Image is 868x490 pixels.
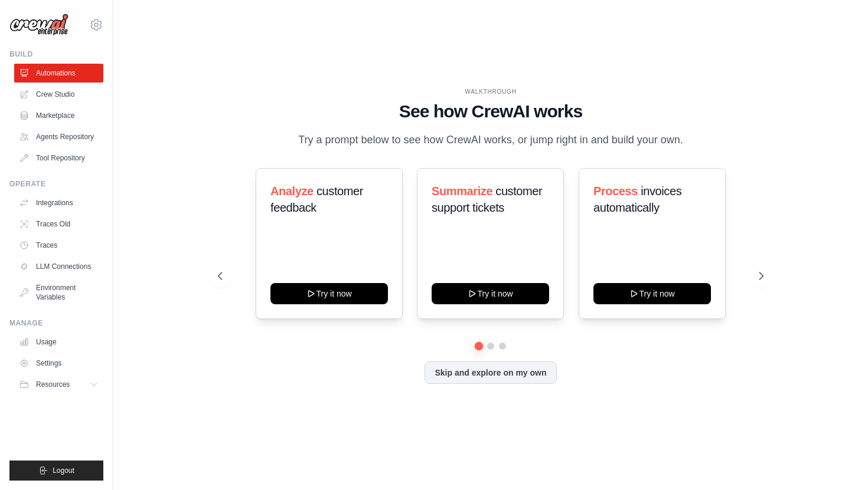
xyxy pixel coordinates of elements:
[270,283,388,304] button: Try it now
[9,461,103,481] button: Logout
[593,185,638,198] span: Process
[9,318,103,328] div: Manage
[270,185,363,214] span: customer feedback
[14,215,103,234] a: Traces Old
[14,257,103,276] a: LLM Connections
[593,185,681,214] span: invoices automatically
[270,185,314,198] span: Analyze
[809,433,868,490] iframe: Chat Widget
[218,101,763,122] h1: See how CrewAI works
[53,466,74,475] span: Logout
[14,127,103,146] a: Agents Repository
[593,283,711,304] button: Try it now
[9,179,103,189] div: Operate
[425,361,556,384] button: Skip and explore on my own
[36,380,70,389] span: Resources
[14,64,103,83] a: Automations
[14,354,103,373] a: Settings
[14,236,103,255] a: Traces
[14,278,103,307] a: Environment Variables
[218,87,763,96] div: WALKTHROUGH
[14,375,103,394] button: Resources
[9,50,103,59] div: Build
[14,85,103,104] a: Crew Studio
[14,149,103,167] a: Tool Repository
[9,14,68,36] img: Logo
[432,283,549,304] button: Try it now
[14,193,103,212] a: Integrations
[432,185,542,214] span: customer support tickets
[292,131,689,149] p: Try a prompt below to see how CrewAI works, or jump right in and build your own.
[14,333,103,351] a: Usage
[432,185,492,198] span: Summarize
[14,106,103,125] a: Marketplace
